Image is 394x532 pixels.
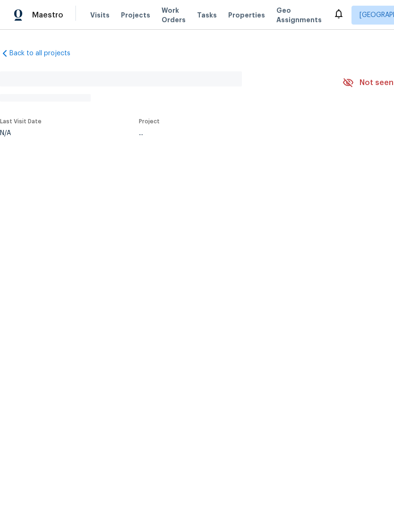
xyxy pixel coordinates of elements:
[139,130,320,137] div: ...
[162,6,186,25] span: Work Orders
[139,119,160,124] span: Project
[228,10,265,20] span: Properties
[197,12,217,18] span: Tasks
[32,10,63,20] span: Maestro
[276,6,322,25] span: Geo Assignments
[90,10,110,20] span: Visits
[121,10,150,20] span: Projects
